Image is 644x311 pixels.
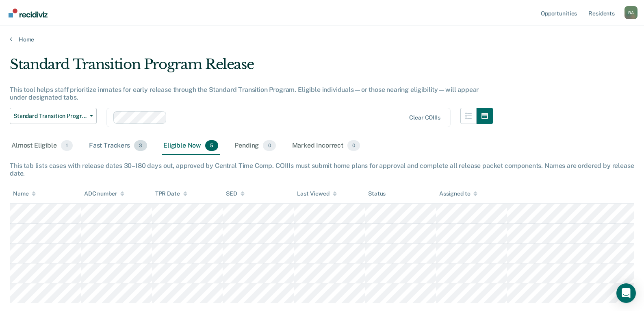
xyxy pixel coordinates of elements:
[624,6,637,19] div: B A
[205,140,218,151] span: 5
[291,137,362,155] div: Marked Incorrect0
[13,190,36,197] div: Name
[10,108,97,124] button: Standard Transition Program Release
[368,190,386,197] div: Status
[155,190,187,197] div: TPR Date
[84,190,125,197] div: ADC number
[162,137,220,155] div: Eligible Now5
[134,140,147,151] span: 3
[13,113,87,120] span: Standard Transition Program Release
[409,114,440,121] div: Clear COIIIs
[233,137,277,155] div: Pending0
[263,140,275,151] span: 0
[10,86,493,101] div: This tool helps staff prioritize inmates for early release through the Standard Transition Progra...
[616,283,636,303] div: Open Intercom Messenger
[10,137,74,155] div: Almost Eligible1
[61,140,73,151] span: 1
[10,162,634,177] div: This tab lists cases with release dates 30–180 days out, approved by Central Time Comp. COIIIs mu...
[10,56,493,79] div: Standard Transition Program Release
[10,36,634,43] a: Home
[347,140,360,151] span: 0
[87,137,149,155] div: Fast Trackers3
[624,6,637,19] button: Profile dropdown button
[9,9,48,17] img: Recidiviz
[439,190,477,197] div: Assigned to
[297,190,336,197] div: Last Viewed
[226,190,245,197] div: SED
